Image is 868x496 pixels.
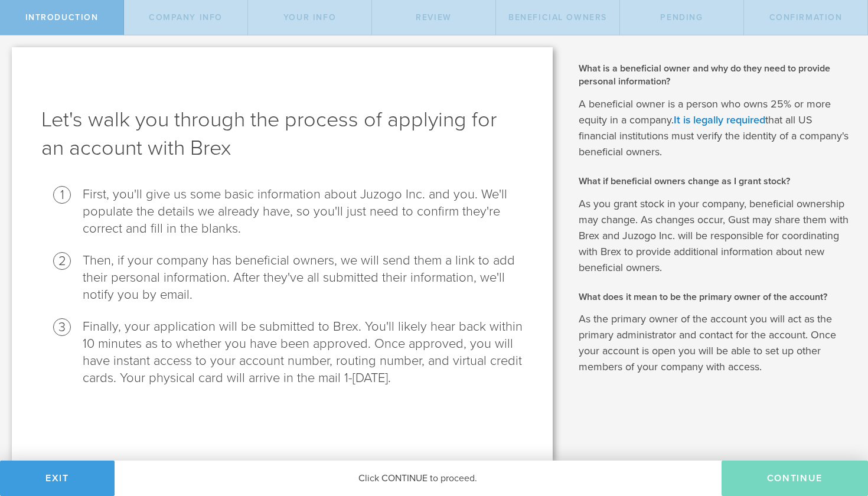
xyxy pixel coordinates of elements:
span: Beneficial Owners [508,12,607,22]
li: Then, if your company has beneficial owners, we will send them a link to add their personal infor... [83,252,523,304]
li: Finally, your application will be submitted to Brex. You'll likely hear back within 10 minutes as... [83,318,523,387]
iframe: Chat Widget [809,404,868,461]
p: A beneficial owner is a person who owns 25% or more equity in a company. that all US financial in... [579,96,851,160]
div: Click CONTINUE to proceed. [115,461,722,496]
a: It is legally required [674,113,765,126]
span: Review [416,12,452,22]
h2: What if beneficial owners change as I grant stock? [579,175,851,188]
span: Introduction [25,12,99,22]
button: Continue [722,461,868,496]
span: Company Info [149,12,223,22]
span: Pending [660,12,703,22]
span: Your Info [283,12,336,22]
p: As you grant stock in your company, beneficial ownership may change. As changes occur, Gust may s... [579,196,851,276]
h2: What does it mean to be the primary owner of the account? [579,291,851,304]
h1: Let's walk you through the process of applying for an account with Brex [41,106,523,162]
p: As the primary owner of the account you will act as the primary administrator and contact for the... [579,311,851,375]
span: Confirmation [769,12,843,22]
h2: What is a beneficial owner and why do they need to provide personal information? [579,62,851,89]
li: First, you'll give us some basic information about Juzogo Inc. and you. We'll populate the detail... [83,186,523,237]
